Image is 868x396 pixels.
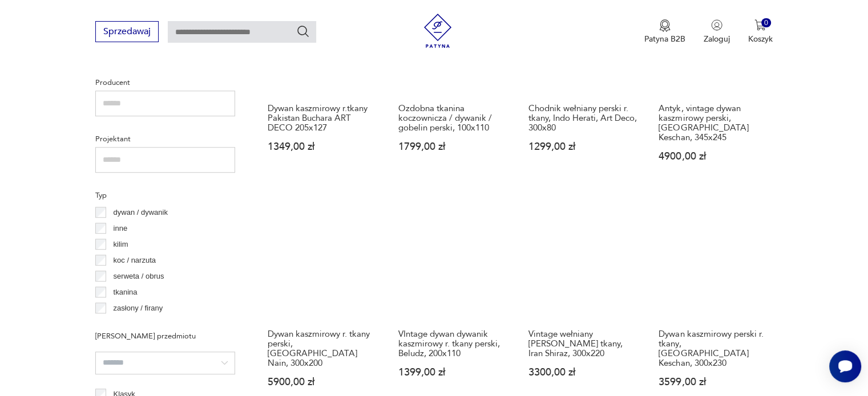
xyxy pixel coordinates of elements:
[704,34,730,44] p: Zaloguj
[398,368,507,377] p: 1399,00 zł
[114,286,138,299] p: tkanina
[528,104,637,133] h3: Chodnik wełniany perski r. tkany, Indo Herati, Art Deco, 300x80
[761,18,771,28] div: 0
[711,19,722,31] img: Ikonka użytkownika
[398,104,507,133] h3: Ozdobna tkanina koczownicza / dywanik / gobelin perski, 100x110
[268,142,376,152] p: 1349,00 zł
[644,19,685,44] button: Patyna B2B
[748,19,773,44] button: 0Koszyk
[268,377,376,387] p: 5900,00 zł
[114,238,128,251] p: kilim
[398,329,507,358] h3: VIntage dywan dywanik kaszmirowy r. tkany perski, Beludz, 200x110
[528,142,637,152] p: 1299,00 zł
[829,350,861,382] iframe: Smartsupp widget button
[114,206,168,219] p: dywan / dywanik
[114,222,128,235] p: inne
[114,254,156,267] p: koc / narzuta
[659,152,767,161] p: 4900,00 zł
[95,330,235,342] p: [PERSON_NAME] przedmiotu
[95,76,235,89] p: Producent
[748,34,773,44] p: Koszyk
[95,21,159,42] button: Sprzedawaj
[95,133,235,145] p: Projektant
[421,14,455,48] img: Patyna - sklep z meblami i dekoracjami vintage
[268,104,376,133] h3: Dywan kaszmirowy r.tkany Pakistan Buchara ART DECO 205x127
[95,189,235,202] p: Typ
[398,142,507,152] p: 1799,00 zł
[754,19,766,31] img: Ikona koszyka
[528,329,637,358] h3: Vintage wełniany [PERSON_NAME] tkany, Iran Shiraz, 300x220
[296,25,310,38] button: Szukaj
[659,104,767,142] h3: Antyk, vintage dywan kaszmirowy perski, [GEOGRAPHIC_DATA] Keschan, 345x245
[659,377,767,387] p: 3599,00 zł
[114,270,164,283] p: serweta / obrus
[644,19,685,44] a: Ikona medaluPatyna B2B
[114,302,163,315] p: zasłony / firany
[659,19,671,32] img: Ikona medalu
[528,368,637,377] p: 3300,00 zł
[644,34,685,44] p: Patyna B2B
[95,28,159,36] a: Sprzedawaj
[704,19,730,44] button: Zaloguj
[268,329,376,368] h3: Dywan kaszmirowy r. tkany perski, [GEOGRAPHIC_DATA] Nain, 300x200
[659,329,767,368] h3: Dywan kaszmirowy perski r. tkany, [GEOGRAPHIC_DATA] Keschan, 300x230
